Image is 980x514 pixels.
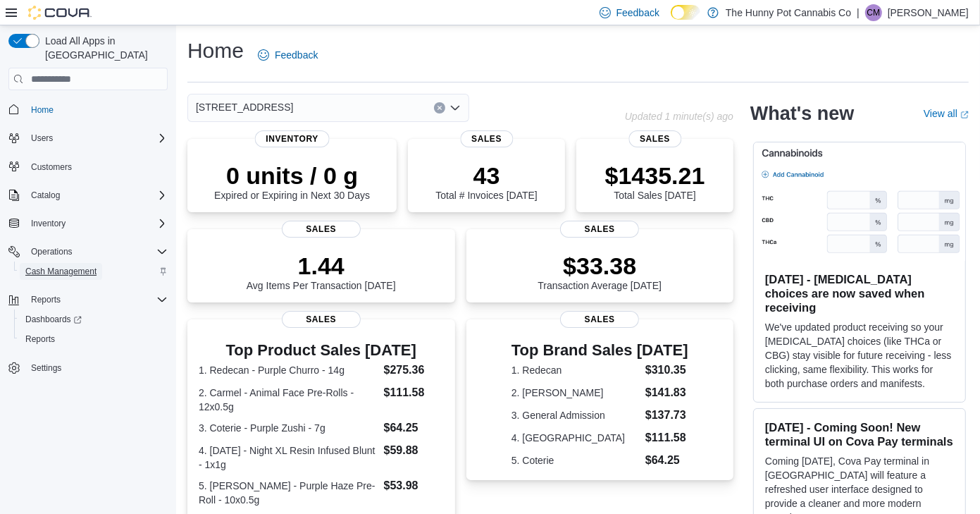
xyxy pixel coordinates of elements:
p: The Hunny Pot Cannabis Co [726,4,851,21]
dt: 2. Carmel - Animal Face Pre-Rolls - 12x0.5g [199,386,378,414]
dt: 4. [GEOGRAPHIC_DATA] [511,431,640,445]
div: Transaction Average [DATE] [538,252,662,291]
p: $33.38 [538,252,662,280]
div: Avg Items Per Transaction [DATE] [247,252,396,291]
button: Clear input [434,102,445,114]
span: [STREET_ADDRESS] [196,99,293,116]
dd: $137.73 [645,407,688,424]
span: Inventory [25,215,168,232]
p: [PERSON_NAME] [888,4,969,21]
span: Sales [282,221,361,238]
dt: 5. [PERSON_NAME] - Purple Haze Pre-Roll - 10x0.5g [199,479,378,507]
p: Updated 1 minute(s) ago [625,111,733,122]
span: Inventory [254,130,330,147]
button: Settings [3,357,173,378]
dt: 1. Redecan [511,363,640,377]
p: $1435.21 [605,161,705,190]
dt: 3. General Admission [511,408,640,422]
span: Cash Management [20,263,168,280]
button: Cash Management [14,262,173,281]
dt: 1. Redecan - Purple Churro - 14g [199,363,378,377]
a: Settings [25,360,67,377]
button: Inventory [25,215,71,232]
span: Inventory [31,218,66,229]
span: Reports [25,334,55,345]
span: Sales [628,130,681,147]
dd: $275.36 [384,362,444,379]
span: Dashboards [25,314,82,325]
button: Operations [25,243,78,260]
h3: Top Brand Sales [DATE] [511,342,688,359]
dd: $111.58 [645,429,688,446]
span: Operations [31,246,73,257]
button: Reports [25,291,66,308]
span: CM [867,4,881,21]
span: Dashboards [20,311,168,328]
span: Settings [25,359,168,377]
dt: 3. Coterie - Purple Zushi - 7g [199,421,378,435]
button: Catalog [25,187,66,204]
svg: External link [960,111,969,119]
a: Customers [25,159,77,176]
dd: $64.25 [384,420,444,436]
a: Dashboards [14,310,173,329]
span: Users [25,130,168,147]
span: Feedback [616,6,659,20]
button: Reports [3,290,173,310]
dd: $141.83 [645,384,688,401]
span: Reports [20,331,168,348]
span: Reports [31,294,61,305]
dd: $64.25 [645,452,688,469]
p: We've updated product receiving so your [MEDICAL_DATA] choices (like THCa or CBG) stay visible fo... [765,320,954,391]
nav: Complex example [8,93,168,415]
dd: $111.58 [384,384,444,401]
dd: $59.88 [384,442,444,459]
div: Total # Invoices [DATE] [435,161,537,201]
span: Sales [282,311,361,328]
dd: $310.35 [645,362,688,379]
span: Load All Apps in [GEOGRAPHIC_DATA] [39,34,168,62]
button: Open list of options [449,102,461,114]
span: Settings [31,362,61,374]
button: Users [3,128,173,148]
a: Reports [20,331,61,348]
a: Dashboards [20,311,87,328]
h1: Home [187,37,244,65]
span: Customers [25,158,168,176]
dt: 4. [DATE] - Night XL Resin Infused Blunt - 1x1g [199,443,378,472]
span: Sales [560,311,639,328]
a: View allExternal link [924,108,969,119]
button: Home [3,99,173,119]
span: Feedback [275,48,318,62]
span: Reports [25,291,168,308]
span: Customers [31,161,72,173]
div: Corrin Marier [865,4,882,21]
p: | [857,4,860,21]
span: Home [31,104,54,116]
a: Feedback [252,41,323,69]
img: Cova [28,6,92,20]
span: Dark Mode [671,20,671,20]
span: Sales [560,221,639,238]
h3: [DATE] - [MEDICAL_DATA] choices are now saved when receiving [765,272,954,314]
span: Catalog [25,187,168,204]
button: Catalog [3,185,173,205]
dt: 2. [PERSON_NAME] [511,386,640,400]
button: Customers [3,157,173,177]
button: Inventory [3,214,173,233]
button: Operations [3,242,173,262]
span: Home [25,100,168,118]
span: Cash Management [25,266,97,277]
span: Operations [25,243,168,260]
a: Home [25,102,59,118]
h3: [DATE] - Coming Soon! New terminal UI on Cova Pay terminals [765,420,954,448]
button: Users [25,130,58,147]
button: Reports [14,329,173,349]
span: Sales [460,130,513,147]
div: Expired or Expiring in Next 30 Days [214,161,370,201]
p: 43 [435,161,537,190]
span: Catalog [31,190,60,201]
input: Dark Mode [671,5,700,20]
p: 0 units / 0 g [214,161,370,190]
h2: What's new [750,102,854,125]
